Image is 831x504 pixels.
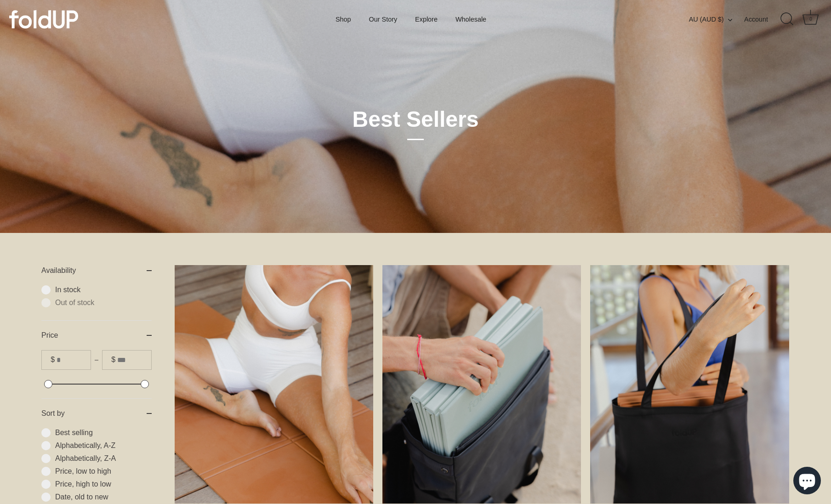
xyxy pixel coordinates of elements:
[791,467,824,497] inbox-online-store-chat: Shopify online store chat
[744,14,784,25] a: Account
[407,11,445,28] a: Explore
[55,454,152,463] span: Alphabetically, Z-A
[55,467,152,476] span: Price, low to high
[590,265,789,504] a: Tote Bundle
[801,9,821,29] a: Cart
[382,265,581,504] a: Backpack Bundle
[777,9,797,29] a: Search
[41,399,152,428] summary: Sort by
[55,480,152,489] span: Price, high to low
[55,285,152,294] span: In stock
[51,355,55,364] span: $
[41,256,152,285] summary: Availability
[175,265,373,504] a: The Movement Mat™
[57,351,91,369] input: From
[117,351,151,369] input: To
[689,15,742,23] button: AU (AUD $)
[55,428,152,437] span: Best selling
[55,493,152,502] span: Date, old to new
[448,11,495,28] a: Wholesale
[313,11,509,28] div: Primary navigation
[55,298,152,307] span: Out of stock
[262,106,569,140] h1: Best Sellers
[41,321,152,350] summary: Price
[361,11,405,28] a: Our Story
[111,355,115,364] span: $
[55,441,152,450] span: Alphabetically, A-Z
[806,15,815,24] div: 0
[328,11,359,28] a: Shop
